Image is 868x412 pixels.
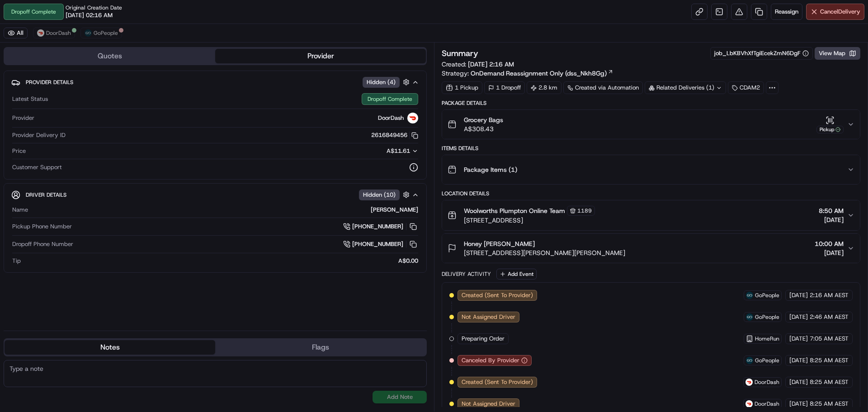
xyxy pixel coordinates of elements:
[343,239,418,249] a: [PHONE_NUMBER]
[12,131,66,139] span: Provider Delivery ID
[442,49,478,57] h3: Summary
[76,132,84,139] div: 💻
[12,147,26,155] span: Price
[745,379,753,386] img: doordash_logo_v2.png
[215,340,426,355] button: Flags
[442,200,860,230] button: Woolworths Plumpton Online Team1189[STREET_ADDRESS]8:50 AM[DATE]
[468,60,514,68] span: [DATE] 2:16 AM
[4,28,28,38] button: All
[73,128,149,144] a: 💻API Documentation
[819,215,844,224] span: [DATE]
[66,4,122,11] span: Original Creation Date
[387,147,410,155] span: A$11.61
[5,340,215,355] button: Notes
[343,222,418,232] a: [PHONE_NUMBER]
[339,147,418,155] button: A$11.61
[9,86,25,103] img: 1736555255976-a54dd68f-1ca7-489b-9aae-adbdc363a1c4
[645,81,726,94] div: Related Deliveries (1)
[442,99,860,107] div: Package Details
[5,128,73,144] a: 📗Knowledge Base
[464,115,503,124] span: Grocery Bags
[442,81,482,94] div: 1 Pickup
[714,49,809,57] div: job_LbKBVhXfTgiEcekZmN6DgF
[90,153,109,160] span: Pylon
[563,81,643,94] a: Created via Automation
[32,206,418,214] div: [PERSON_NAME]
[755,357,779,364] span: GoPeople
[31,86,148,95] div: Start new chat
[363,191,396,199] span: Hidden ( 10 )
[5,49,215,63] button: Quotes
[789,378,808,386] span: [DATE]
[442,190,860,197] div: Location Details
[771,4,802,20] button: Reassign
[464,124,503,133] span: A$308.43
[815,239,844,248] span: 10:00 AM
[64,153,109,160] a: Powered byPylon
[33,28,75,38] button: DoorDash
[9,132,16,139] div: 📗
[442,270,491,278] div: Delivery Activity
[442,155,860,184] button: Package Items (1)
[12,95,48,103] span: Latest Status
[94,29,118,37] span: GoPeople
[810,313,849,321] span: 2:46 AM AEST
[464,165,517,174] span: Package Items ( 1 )
[352,223,403,231] span: [PHONE_NUMBER]
[810,335,849,343] span: 7:05 AM AEST
[442,69,613,78] div: Strategy:
[26,191,66,199] span: Driver Details
[820,8,860,16] span: Cancel Delivery
[464,216,595,225] span: [STREET_ADDRESS]
[24,58,163,68] input: Got a question? Start typing here...
[816,116,844,133] button: Pickup
[46,29,71,37] span: DoorDash
[815,47,860,60] button: View Map
[26,79,73,86] span: Provider Details
[9,9,27,27] img: Nash
[442,145,860,152] div: Items Details
[577,207,592,214] span: 1189
[819,206,844,215] span: 8:50 AM
[789,291,808,299] span: [DATE]
[371,131,418,139] button: 2616849456
[810,400,849,408] span: 8:25 AM AEST
[746,292,753,299] img: gopeople_logo.png
[154,89,165,100] button: Start new chat
[12,206,28,214] span: Name
[789,313,808,321] span: [DATE]
[31,95,114,103] div: We're available if you need us!
[464,248,625,257] span: [STREET_ADDRESS][PERSON_NAME][PERSON_NAME]
[816,126,844,133] div: Pickup
[359,189,412,200] button: Hidden (10)
[367,78,396,86] span: Hidden ( 4 )
[755,379,779,386] span: DoorDash
[462,313,515,321] span: Not Assigned Driver
[462,356,519,365] span: Canceled By Provider
[755,292,779,299] span: GoPeople
[471,69,613,78] a: OnDemand Reassignment Only (dss_Nkh8Gg)
[407,113,418,123] img: doordash_logo_v2.png
[9,36,165,51] p: Welcome 👋
[728,81,764,94] div: CDAM2
[755,313,779,321] span: GoPeople
[462,335,505,343] span: Preparing Order
[24,257,418,265] div: A$0.00
[11,187,419,202] button: Driver DetailsHidden (10)
[745,400,753,407] img: doordash_logo_v2.png
[66,11,113,19] span: [DATE] 02:16 AM
[775,8,798,16] span: Reassign
[363,76,412,88] button: Hidden (4)
[442,60,514,69] span: Created:
[746,357,753,364] img: gopeople_logo.png
[85,29,92,37] img: gopeople_logo.png
[789,356,808,365] span: [DATE]
[496,269,537,279] button: Add Event
[755,335,779,342] span: HomeRun
[37,29,44,37] img: doordash_logo_v2.png
[18,131,69,140] span: Knowledge Base
[462,378,533,386] span: Created (Sent To Provider)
